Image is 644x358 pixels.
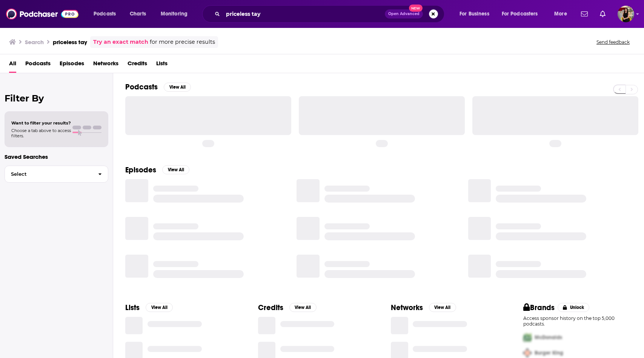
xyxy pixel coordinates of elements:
span: Monitoring [161,9,188,19]
p: Saved Searches [5,153,108,160]
a: Try an exact match [93,38,148,46]
span: Choose a tab above to access filters. [11,128,71,138]
h3: priceless tay [53,38,87,46]
button: Show profile menu [618,6,634,22]
a: ListsView All [125,303,173,312]
button: View All [146,303,173,312]
a: Charts [125,8,151,20]
a: Networks [93,57,118,73]
button: Open AdvancedNew [385,9,423,18]
div: Search podcasts, credits, & more... [209,5,452,23]
span: For Business [460,9,489,19]
p: Access sponsor history on the top 5,000 podcasts. [523,315,632,327]
a: Episodes [60,57,84,73]
span: Burger King [535,350,563,356]
h2: Credits [258,303,283,312]
span: Charts [130,9,146,19]
span: Open Advanced [388,12,420,16]
span: McDonalds [535,334,562,341]
span: Select [5,172,92,177]
button: View All [164,83,191,92]
button: Unlock [558,303,590,312]
button: open menu [88,8,126,20]
a: EpisodesView All [125,165,189,175]
a: CreditsView All [258,303,317,312]
button: View All [429,303,456,312]
span: More [554,9,567,19]
a: Show notifications dropdown [597,8,609,20]
h3: Search [25,38,44,46]
a: PodcastsView All [125,82,191,92]
button: open menu [549,8,576,20]
a: Podcasts [25,57,51,73]
button: Select [5,166,108,183]
a: Show notifications dropdown [578,8,591,20]
span: Logged in as cassey [618,6,634,22]
a: Lists [156,57,168,73]
button: open menu [155,8,197,20]
h2: Lists [125,303,140,312]
span: Want to filter your results? [11,120,71,126]
img: Podchaser - Follow, Share and Rate Podcasts [6,7,78,21]
button: open menu [454,8,499,20]
h2: Filter By [5,93,108,104]
span: for more precise results [150,38,215,46]
h2: Episodes [125,165,156,175]
input: Search podcasts, credits, & more... [223,8,385,20]
img: User Profile [618,6,634,22]
span: Podcasts [94,9,116,19]
button: View All [162,165,189,174]
span: For Podcasters [502,9,538,19]
a: All [9,57,16,73]
a: NetworksView All [391,303,456,312]
button: View All [289,303,317,312]
img: First Pro Logo [520,330,535,345]
h2: Brands [523,303,555,312]
h2: Networks [391,303,423,312]
a: Credits [128,57,147,73]
button: open menu [497,8,549,20]
button: Send feedback [594,39,632,45]
span: New [409,5,423,12]
h2: Podcasts [125,82,158,92]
